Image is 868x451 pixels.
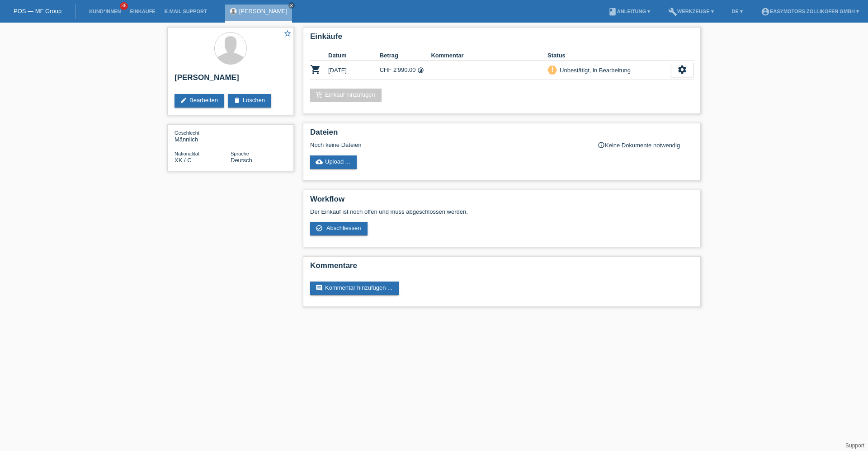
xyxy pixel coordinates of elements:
[180,97,187,104] i: edit
[316,158,323,165] i: cloud_upload
[328,61,380,80] td: [DATE]
[310,89,382,102] a: add_shopping_cartEinkauf hinzufügen
[160,9,212,14] a: E-Mail Support
[233,97,241,104] i: delete
[417,67,424,74] i: 24 Raten
[598,141,605,149] i: info_outline
[175,151,199,156] span: Nationalität
[598,141,693,149] div: Keine Dokumente notwendig
[289,3,294,8] i: close
[727,9,747,14] a: DE ▾
[310,64,321,75] i: POSP00026489
[326,225,361,231] span: Abschliessen
[668,7,677,16] i: build
[283,29,292,39] a: star_border
[549,66,556,73] i: priority_high
[310,208,693,215] p: Der Einkauf ist noch offen und muss abgeschlossen werden.
[328,50,380,61] th: Datum
[664,9,718,14] a: buildWerkzeuge ▾
[125,9,160,14] a: Einkäufe
[316,225,323,232] i: check_circle_outline
[231,157,252,164] span: Deutsch
[175,157,192,164] span: Kosovo / C / 22.08.2004
[288,2,295,9] a: close
[380,50,431,61] th: Betrag
[175,129,231,143] div: Männlich
[310,195,693,208] h2: Workflow
[310,128,693,141] h2: Dateien
[845,442,864,449] a: Support
[431,50,547,61] th: Kommentar
[231,151,249,156] span: Sprache
[557,66,631,75] div: Unbestätigt, in Bearbeitung
[608,7,617,16] i: book
[175,73,287,87] h2: [PERSON_NAME]
[14,8,61,14] a: POS — MF Group
[310,222,368,235] a: check_circle_outline Abschliessen
[316,91,323,99] i: add_shopping_cart
[175,130,199,136] span: Geschlecht
[547,50,671,61] th: Status
[380,61,431,80] td: CHF 2'990.00
[310,141,586,148] div: Noch keine Dateien
[310,155,357,169] a: cloud_uploadUpload ...
[85,9,125,14] a: Kund*innen
[761,7,770,16] i: account_circle
[316,284,323,291] i: comment
[120,2,128,10] span: 36
[677,65,687,75] i: settings
[283,29,292,38] i: star_border
[175,94,224,108] a: editBearbeiten
[756,9,863,14] a: account_circleEasymotors Zollikofen GmbH ▾
[310,261,693,275] h2: Kommentare
[239,8,288,14] a: [PERSON_NAME]
[604,9,655,14] a: bookAnleitung ▾
[228,94,271,108] a: deleteLöschen
[310,282,399,295] a: commentKommentar hinzufügen ...
[310,32,693,46] h2: Einkäufe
